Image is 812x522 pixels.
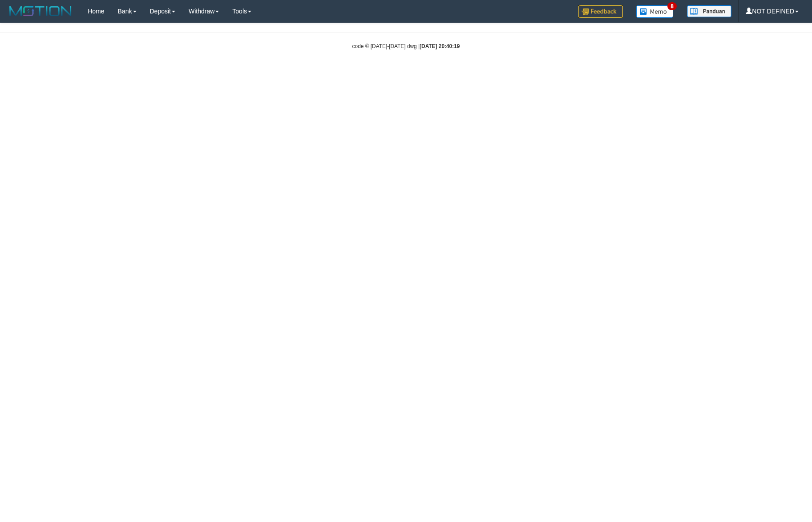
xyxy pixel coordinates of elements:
[420,43,460,49] strong: [DATE] 20:40:19
[352,43,460,49] small: code © [DATE]-[DATE] dwg |
[667,2,677,10] span: 8
[687,5,731,17] img: panduan.png
[578,5,623,18] img: Feedback.jpg
[636,5,674,18] img: Button%20Memo.svg
[7,4,74,18] img: MOTION_logo.png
